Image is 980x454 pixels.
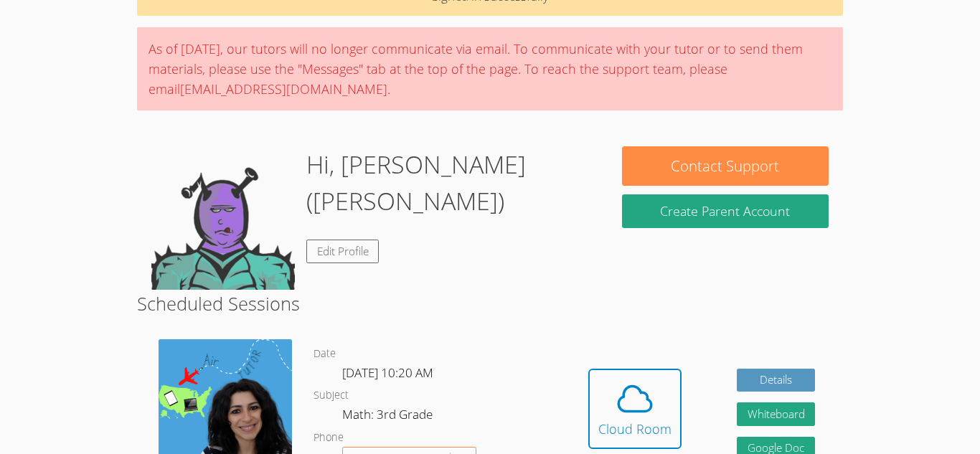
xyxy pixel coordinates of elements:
dd: Math: 3rd Grade [342,405,435,429]
h2: Scheduled Sessions [137,290,843,317]
a: Edit Profile [306,240,380,263]
button: Contact Support [622,146,829,186]
button: Create Parent Account [622,194,829,228]
img: default.png [151,146,295,290]
dt: Subject [314,387,349,405]
div: Cloud Room [598,419,672,439]
h1: Hi, [PERSON_NAME] ([PERSON_NAME]) [306,146,593,219]
button: Whiteboard [737,402,816,426]
a: Details [737,369,816,392]
span: [DATE] 10:20 AM [342,364,433,381]
dt: Date [314,345,336,363]
button: Cloud Room [588,369,682,449]
div: As of [DATE], our tutors will no longer communicate via email. To communicate with your tutor or ... [137,27,843,110]
dt: Phone [314,429,344,447]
